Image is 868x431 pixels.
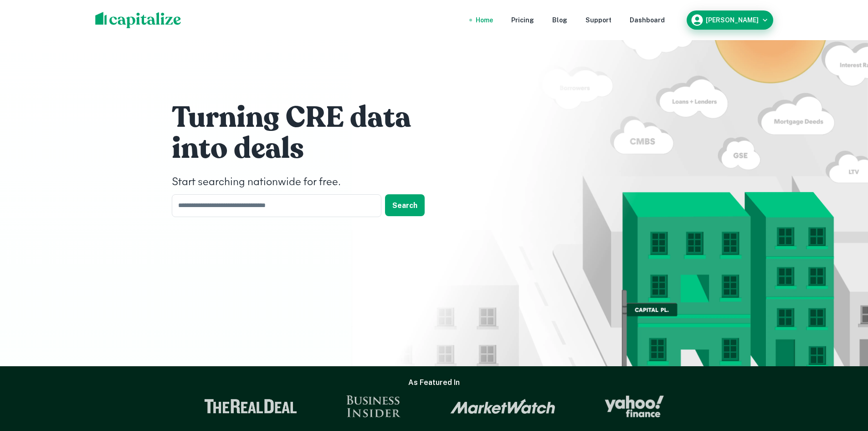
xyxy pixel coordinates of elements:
[630,15,665,25] a: Dashboard
[476,15,493,25] a: Home
[408,377,460,388] h6: As Featured In
[511,15,534,25] a: Pricing
[172,99,445,136] h1: Turning CRE data
[822,358,868,402] iframe: Chat Widget
[172,174,445,191] h4: Start searching nationwide for free.
[172,130,445,167] h1: into deals
[450,399,555,414] img: Market Watch
[346,395,401,417] img: Business Insider
[586,15,611,25] a: Support
[605,395,664,417] img: Yahoo Finance
[95,12,181,28] img: capitalize-logo.png
[552,15,567,25] a: Blog
[385,194,425,216] button: Search
[706,17,759,23] h6: [PERSON_NAME]
[204,399,297,414] img: The Real Deal
[687,10,773,30] button: [PERSON_NAME]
